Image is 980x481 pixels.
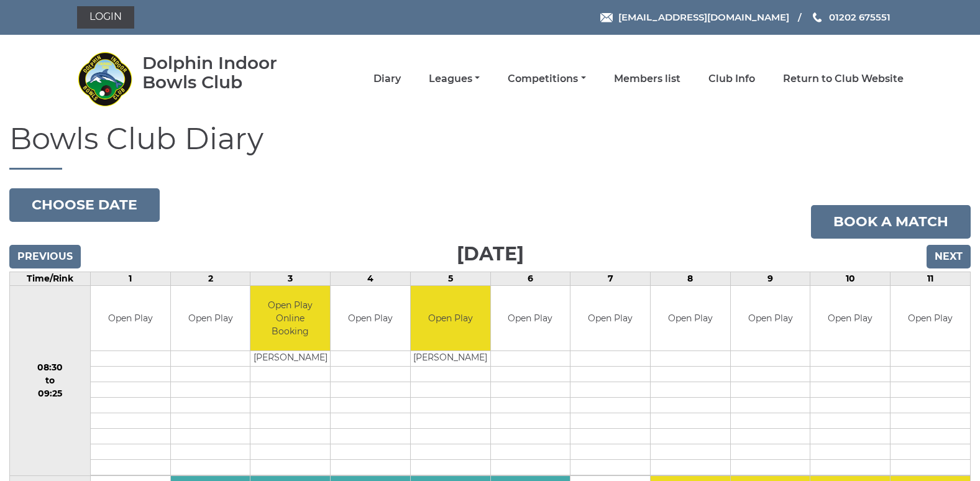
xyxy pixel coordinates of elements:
td: [PERSON_NAME] [250,351,330,367]
td: 3 [250,272,331,285]
td: Open Play [651,286,730,351]
h1: Bowls Club Diary [9,122,971,170]
td: Open Play [331,286,410,351]
td: 5 [410,272,490,285]
a: Members list [614,72,680,86]
td: 11 [891,272,971,285]
td: [PERSON_NAME] [411,351,490,367]
td: Open Play [891,286,970,351]
span: [EMAIL_ADDRESS][DOMAIN_NAME] [618,11,789,23]
td: 1 [90,272,170,285]
a: Email [EMAIL_ADDRESS][DOMAIN_NAME] [600,10,789,24]
td: 6 [490,272,570,285]
td: Open Play [171,286,250,351]
a: Return to Club Website [783,72,904,86]
div: Dolphin Indoor Bowls Club [142,53,313,92]
a: Book a match [811,205,971,239]
a: Phone us 01202 675551 [811,10,891,24]
a: Competitions [508,72,585,86]
input: Next [927,245,971,268]
img: Email [600,13,613,22]
td: 8 [651,272,731,285]
a: Diary [373,72,401,86]
button: Choose date [9,188,160,222]
span: 01202 675551 [829,11,891,23]
img: Phone us [813,12,822,22]
td: Open Play [731,286,810,351]
a: Leagues [429,72,480,86]
td: Open Play Online Booking [250,286,330,351]
input: Previous [9,245,81,268]
td: 4 [331,272,411,285]
td: 10 [810,272,891,285]
td: 08:30 to 09:25 [10,285,91,476]
td: 9 [730,272,810,285]
td: 7 [570,272,651,285]
td: Open Play [570,286,650,351]
a: Club Info [708,72,755,86]
td: Open Play [411,286,490,351]
a: Login [77,6,134,29]
td: Open Play [91,286,170,351]
td: Time/Rink [10,272,91,285]
td: 2 [170,272,250,285]
td: Open Play [491,286,570,351]
img: Dolphin Indoor Bowls Club [77,51,133,107]
td: Open Play [810,286,890,351]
